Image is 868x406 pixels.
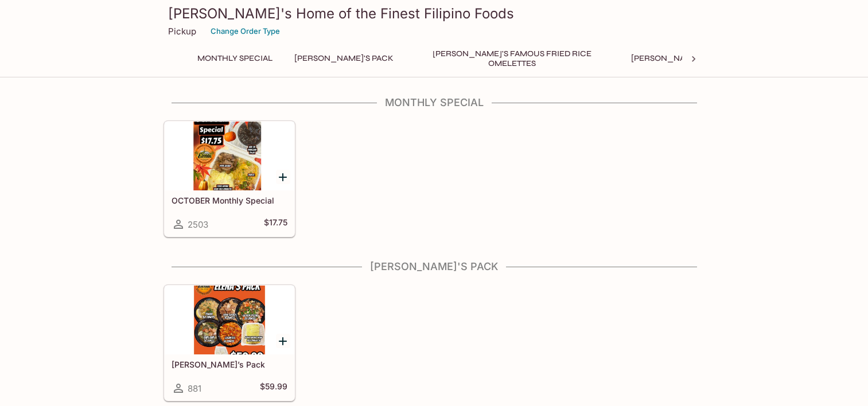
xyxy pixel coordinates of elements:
[260,381,287,395] h5: $59.99
[172,360,287,369] h5: [PERSON_NAME]’s Pack
[164,260,705,273] h4: [PERSON_NAME]'s Pack
[164,96,705,109] h4: Monthly Special
[625,50,771,67] button: [PERSON_NAME]'s Mixed Plates
[191,50,279,67] button: Monthly Special
[264,217,287,231] h5: $17.75
[276,334,290,348] button: Add Elena’s Pack
[165,122,294,190] div: OCTOBER Monthly Special
[288,50,400,67] button: [PERSON_NAME]'s Pack
[164,121,295,237] a: OCTOBER Monthly Special2503$17.75
[164,285,295,401] a: [PERSON_NAME]’s Pack881$59.99
[168,26,196,37] p: Pickup
[276,170,290,184] button: Add OCTOBER Monthly Special
[168,5,700,22] h3: [PERSON_NAME]'s Home of the Finest Filipino Foods
[172,196,287,205] h5: OCTOBER Monthly Special
[409,50,616,67] button: [PERSON_NAME]'s Famous Fried Rice Omelettes
[188,219,208,230] span: 2503
[188,383,201,394] span: 881
[205,22,285,40] button: Change Order Type
[165,286,294,354] div: Elena’s Pack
